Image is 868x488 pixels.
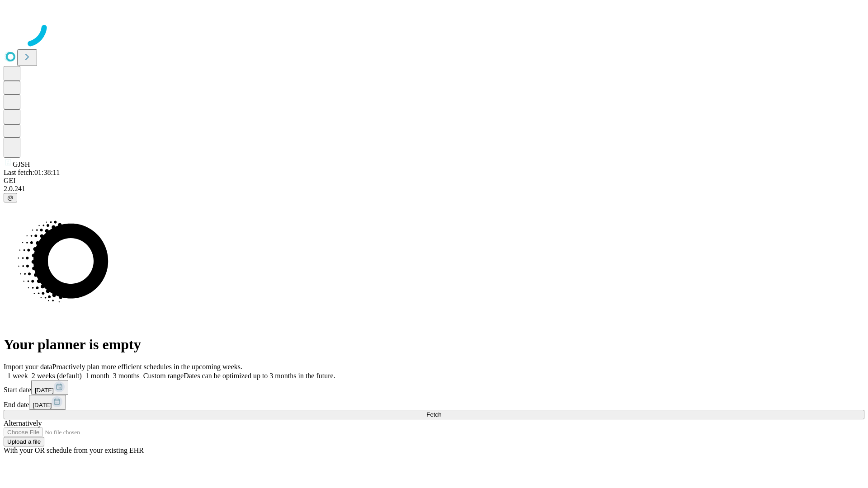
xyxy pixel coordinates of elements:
[4,395,864,410] div: End date
[4,185,864,193] div: 2.0.241
[33,402,52,408] span: [DATE]
[426,411,441,418] span: Fetch
[52,363,242,371] span: Proactively plan more efficient schedules in the upcoming weeks.
[35,387,54,394] span: [DATE]
[4,193,17,202] button: @
[7,194,14,201] span: @
[29,395,66,410] button: [DATE]
[32,372,82,380] span: 2 weeks (default)
[143,372,184,380] span: Custom range
[13,160,30,168] span: GJSH
[113,372,140,380] span: 3 months
[184,372,335,380] span: Dates can be optimized up to 3 months in the future.
[4,169,60,176] span: Last fetch: 01:38:11
[4,410,864,419] button: Fetch
[7,372,28,380] span: 1 week
[4,363,52,371] span: Import your data
[4,336,864,353] h1: Your planner is empty
[4,419,42,427] span: Alternatively
[31,380,68,395] button: [DATE]
[4,380,864,395] div: Start date
[85,372,109,380] span: 1 month
[4,177,864,185] div: GEI
[4,437,44,446] button: Upload a file
[4,446,144,454] span: With your OR schedule from your existing EHR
